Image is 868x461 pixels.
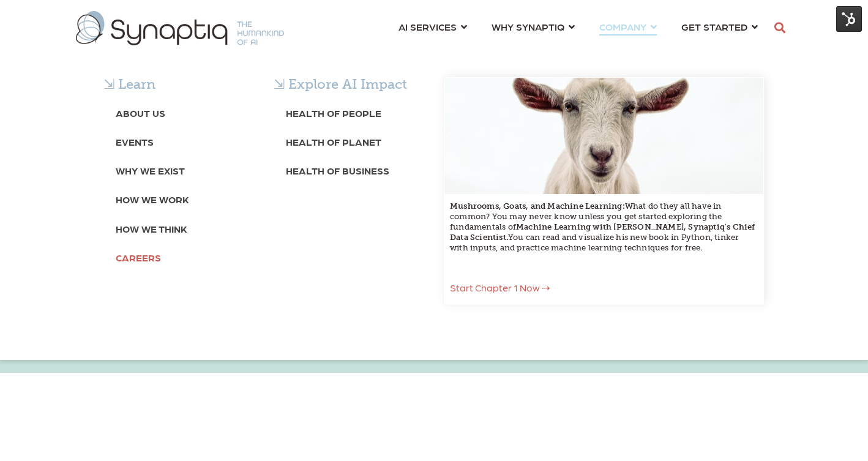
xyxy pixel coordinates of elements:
[836,6,862,32] img: HubSpot Tools Menu Toggle
[681,15,758,38] a: GET STARTED
[398,15,467,38] a: AI SERVICES
[386,6,770,50] nav: menu
[492,15,575,38] a: WHY SYNAPTIQ
[492,18,564,35] span: WHY SYNAPTIQ
[76,11,284,45] img: synaptiq logo-1
[599,18,646,35] span: COMPANY
[681,18,747,35] span: GET STARTED
[398,18,457,35] span: AI SERVICES
[599,15,657,38] a: COMPANY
